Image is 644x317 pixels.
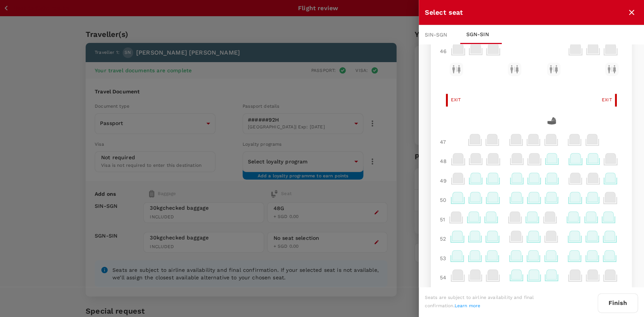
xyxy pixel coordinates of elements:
div: Select seat [425,7,625,18]
div: 47 [437,116,449,129]
div: 54 [437,271,449,284]
div: 48 [437,154,450,168]
div: 53 [437,251,449,265]
span: Seats are subject to airline availability and final confirmation. [425,295,534,308]
span: Exit [602,96,612,104]
div: 49 [437,174,450,187]
div: 51 [437,213,448,226]
button: close [625,6,638,19]
div: 52 [437,232,449,245]
div: 50 [437,193,449,207]
div: SIN - SGN [419,25,460,44]
div: 46 [437,44,450,58]
button: Finish [598,293,638,313]
div: 46 [437,61,447,81]
div: SGN - SIN [460,25,502,44]
a: Learn more [455,303,481,308]
div: 47 [437,135,449,149]
div: 46 [437,80,447,91]
span: Exit [451,96,461,104]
